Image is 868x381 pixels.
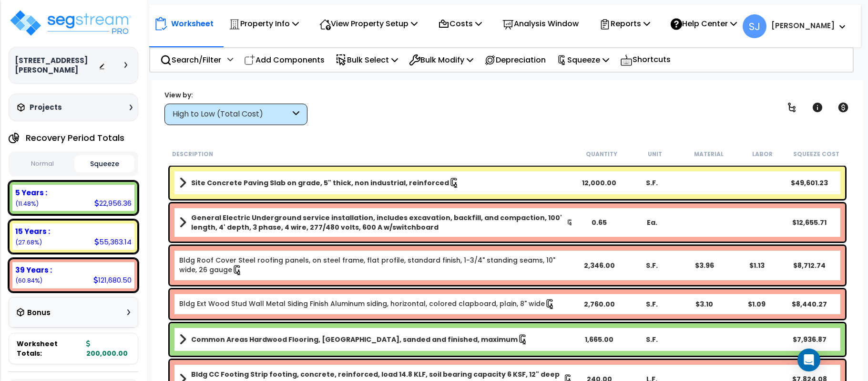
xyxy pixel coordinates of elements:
[164,90,307,100] div: View by:
[573,261,625,270] div: 2,346.00
[17,339,82,358] span: Worksheet Totals:
[15,226,50,236] b: 15 Years :
[27,309,51,317] h3: Bonus
[694,150,724,158] small: Material
[557,53,609,66] p: Squeeze
[573,335,625,344] div: 1,665.00
[573,299,625,309] div: 2,760.00
[783,218,836,227] div: $12,655.71
[502,17,579,30] p: Analysis Window
[15,265,52,275] b: 39 Years :
[229,17,299,30] p: Property Info
[573,178,625,188] div: 12,000.00
[191,335,518,344] b: Common Areas Hardwood Flooring, [GEOGRAPHIC_DATA], sanded and finished, maximum
[26,133,124,143] h4: Recovery Period Totals
[797,349,820,371] div: Open Intercom Messenger
[771,21,835,31] b: [PERSON_NAME]
[179,213,573,232] a: Assembly Title
[626,299,678,309] div: S.F.
[409,53,473,66] p: Bulk Modify
[678,261,731,270] div: $3.96
[783,261,836,270] div: $8,712.74
[191,213,567,232] b: General Electric Underground service installation, includes excavation, backfill, and compaction,...
[626,261,678,270] div: S.F.
[171,17,214,30] p: Worksheet
[573,218,625,227] div: 0.65
[671,17,737,30] p: Help Center
[484,53,546,66] p: Depreciation
[336,53,398,66] p: Bulk Select
[179,333,573,346] a: Assembly Title
[783,299,836,309] div: $8,440.27
[479,49,551,71] div: Depreciation
[30,103,62,112] h3: Projects
[94,237,132,247] div: 55,363.14
[15,188,47,198] b: 5 Years :
[179,176,573,190] a: Assembly Title
[191,178,449,188] b: Site Concrete Paving Slab on grade, 5" thick, non industrial, reinforced
[438,17,482,30] p: Costs
[626,178,678,188] div: S.F.
[15,276,42,285] small: 60.84025%
[626,218,678,227] div: Ea.
[648,150,662,158] small: Unit
[86,339,128,358] b: 200,000.00
[586,150,617,158] small: Quantity
[599,17,650,30] p: Reports
[626,335,678,344] div: S.F.
[9,9,133,37] img: logo_pro_r.png
[74,155,134,172] button: Squeeze
[12,156,72,172] button: Normal
[244,53,325,66] p: Add Components
[173,109,290,120] div: High to Low (Total Cost)
[793,150,839,158] small: Squeeze Cost
[15,238,42,246] small: 27.68157%
[172,150,213,158] small: Description
[239,49,330,71] div: Add Components
[731,261,783,270] div: $1.13
[783,178,836,188] div: $49,601.23
[93,275,132,285] div: 121,680.50
[179,255,573,275] a: Individual Item
[731,299,783,309] div: $1.09
[678,299,731,309] div: $3.10
[160,53,221,66] p: Search/Filter
[743,14,766,38] span: SJ
[179,299,555,309] a: Individual Item
[319,17,418,30] p: View Property Setup
[94,198,132,208] div: 22,956.36
[615,48,676,72] div: Shortcuts
[620,53,671,67] p: Shortcuts
[15,56,99,75] h3: [STREET_ADDRESS][PERSON_NAME]
[783,335,836,344] div: $7,936.87
[15,200,39,208] small: 11.47818%
[752,150,773,158] small: Labor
